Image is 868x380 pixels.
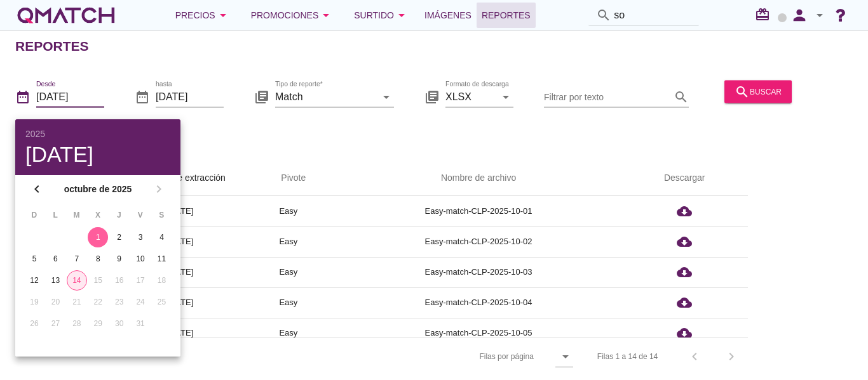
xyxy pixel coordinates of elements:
[152,253,172,265] div: 11
[755,7,775,22] i: redeem
[241,226,336,257] td: Easy
[621,161,748,196] th: Descargar: Not sorted.
[130,227,151,247] button: 3
[677,295,692,310] i: cloud_download
[156,86,224,107] input: hasta
[445,86,496,107] input: Formato de descarga
[130,232,151,243] div: 3
[45,204,65,226] th: L
[152,232,172,243] div: 4
[24,275,44,286] div: 12
[25,129,170,138] div: 2025
[336,257,621,287] td: Easy-match-CLP-2025-10-03
[597,351,658,362] div: Filas 1 a 14 de 14
[15,36,89,56] h2: Reportes
[677,325,692,341] i: cloud_download
[735,84,750,99] i: search
[67,249,87,269] button: 7
[29,181,44,197] i: chevron_left
[352,338,573,375] div: Filas por página
[45,253,65,265] div: 6
[88,204,107,226] th: X
[344,3,419,28] button: Surtido
[812,8,827,23] i: arrow_drop_down
[558,349,573,364] i: arrow_drop_down
[336,226,621,257] td: Easy-match-CLP-2025-10-02
[88,232,108,243] div: 1
[24,270,44,291] button: 12
[336,318,621,348] td: Easy-match-CLP-2025-10-05
[45,275,65,286] div: 13
[109,227,130,247] button: 2
[45,249,65,269] button: 6
[498,89,513,104] i: arrow_drop_down
[336,196,621,226] td: Easy-match-CLP-2025-10-01
[677,234,692,249] i: cloud_download
[424,8,471,23] span: Imágenes
[24,253,44,265] div: 5
[130,253,151,265] div: 10
[275,86,376,107] input: Tipo de reporte*
[24,249,44,269] button: 5
[130,204,150,226] th: V
[241,287,336,318] td: Easy
[45,270,65,291] button: 13
[677,204,692,219] i: cloud_download
[419,3,477,28] a: Imágenes
[544,86,671,107] input: Filtrar por texto
[379,89,394,104] i: arrow_drop_down
[67,275,86,286] div: 14
[25,143,170,165] div: [DATE]
[109,232,130,243] div: 2
[24,204,44,226] th: D
[241,196,336,226] td: Easy
[130,249,151,269] button: 10
[394,8,409,23] i: arrow_drop_down
[677,265,692,280] i: cloud_download
[135,89,150,104] i: date_range
[88,253,108,265] div: 8
[165,3,241,28] button: Precios
[88,227,108,247] button: 1
[152,227,172,247] button: 4
[48,183,147,196] strong: octubre de 2025
[482,8,531,23] span: Reportes
[614,5,691,25] input: Buscar productos
[109,204,129,226] th: J
[477,3,536,28] a: Reportes
[596,8,611,23] i: search
[241,257,336,287] td: Easy
[735,84,782,99] div: buscar
[241,318,336,348] td: Easy
[787,6,812,24] i: person
[215,8,231,23] i: arrow_drop_down
[109,249,130,269] button: 9
[15,3,117,28] a: white-qmatch-logo
[354,8,409,23] div: Surtido
[15,89,31,104] i: date_range
[67,270,87,291] button: 14
[109,253,130,265] div: 9
[152,249,172,269] button: 11
[674,89,689,104] i: search
[36,86,104,107] input: Desde
[67,204,86,226] th: M
[152,204,172,226] th: S
[175,8,231,23] div: Precios
[336,161,621,196] th: Nombre de archivo: Not sorted.
[241,3,344,28] button: Promociones
[88,249,108,269] button: 8
[424,89,440,104] i: library_books
[251,8,334,23] div: Promociones
[254,89,269,104] i: library_books
[336,287,621,318] td: Easy-match-CLP-2025-10-04
[241,161,336,196] th: Pivote: Not sorted. Activate to sort ascending.
[67,253,87,265] div: 7
[318,8,334,23] i: arrow_drop_down
[724,80,792,103] button: buscar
